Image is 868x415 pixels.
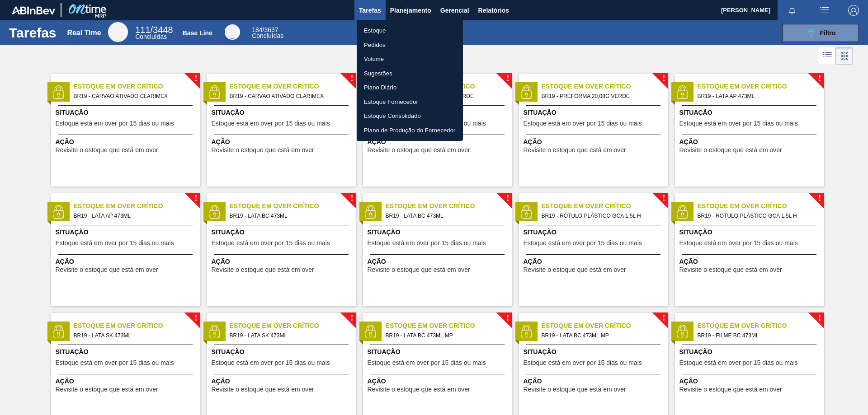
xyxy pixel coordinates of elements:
a: Estoque Consolidado [357,109,463,123]
a: Volume [357,52,463,66]
a: Plano Diário [357,80,463,95]
a: Sugestões [357,66,463,81]
a: Pedidos [357,38,463,52]
a: Estoque [357,23,463,38]
a: Estoque Fornecedor [357,95,463,109]
a: Plano de Produção do Fornecedor [357,123,463,138]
